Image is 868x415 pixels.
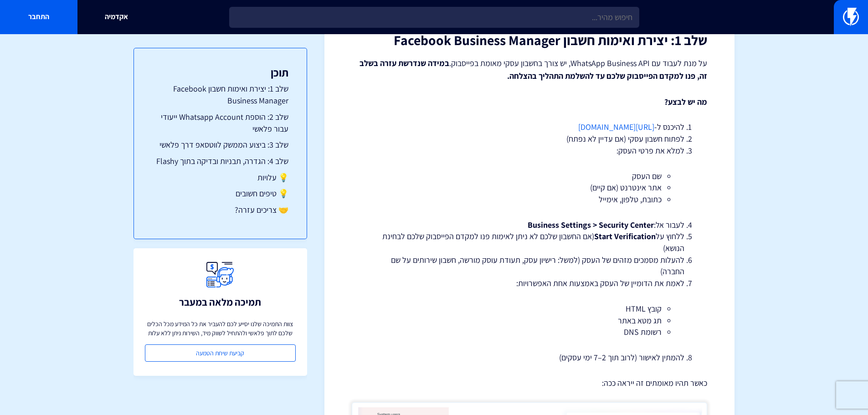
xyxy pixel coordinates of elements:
li: כתובת, טלפון, אימייל [397,194,662,205]
li: למלא את פרטי העסק: [375,145,684,205]
a: שלב 2: הוספת Whatsapp Account ייעודי עבור פלאשי [152,111,288,134]
li: אתר אינטרנט (אם קיים) [397,182,662,194]
li: להמתין לאישור (לרוב תוך 2–7 ימי עסקים) [375,352,684,364]
a: 💡 עלויות [152,172,288,184]
li: קובץ HTML [397,303,662,315]
a: קביעת שיחת הטמעה [145,344,296,362]
input: חיפוש מהיר... [229,7,639,28]
li: לעבור אל: [375,219,684,231]
strong: במידה שנדרשת עזרה בשלב זה, פנו למקדם הפייסבוק שלכם עד להשלמת התהליך בהצלחה. [360,58,707,81]
a: שלב 1: יצירת ואימות חשבון Facebook Business Manager [152,83,288,106]
li: רשומת DNS [397,326,662,338]
h3: תוכן [152,67,288,78]
a: 🤝 צריכים עזרה? [152,204,288,216]
li: להעלות מסמכים מזהים של העסק (למשל: רישיון עסק, תעודת עוסק מורשה, חשבון שירותים על שם החברה) [375,254,684,277]
p: על מנת לעבוד עם WhatsApp Business API, יש צורך בחשבון עסקי מאומת בפייסבוק. [352,57,707,82]
p: כאשר תהיו מאומתים זה ייראה ככה: [352,377,707,389]
li: שם העסק [397,170,662,182]
li: לפתוח חשבון עסקי (אם עדיין לא נפתח) [375,133,684,145]
li: ללחוץ על (אם החשבון שלכם לא ניתן לאימות פנו למקדם הפייסבוק שלכם לבחינת הנושא) [375,231,684,254]
strong: Business Settings > Security Center [528,220,654,230]
li: לאמת את הדומיין של העסק באמצעות אחת האפשרויות: [375,277,684,338]
h3: תמיכה מלאה במעבר [179,297,261,307]
li: תג מטא באתר [397,315,662,327]
a: 💡 טיפים חשובים [152,188,288,200]
a: [URL][DOMAIN_NAME] [578,122,654,132]
strong: מה יש לבצע? [664,97,707,107]
li: להיכנס ל- [375,121,684,133]
strong: Start Verification [594,231,656,241]
p: צוות התמיכה שלנו יסייע לכם להעביר את כל המידע מכל הכלים שלכם לתוך פלאשי ולהתחיל לשווק מיד, השירות... [145,319,296,338]
a: שלב 3: ביצוע הממשק לווטסאפ דרך פלאשי [152,139,288,151]
a: שלב 4: הגדרה, תבניות ובדיקה בתוך Flashy [152,155,288,167]
h2: שלב 1: יצירת ואימות חשבון Facebook Business Manager [352,33,707,48]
